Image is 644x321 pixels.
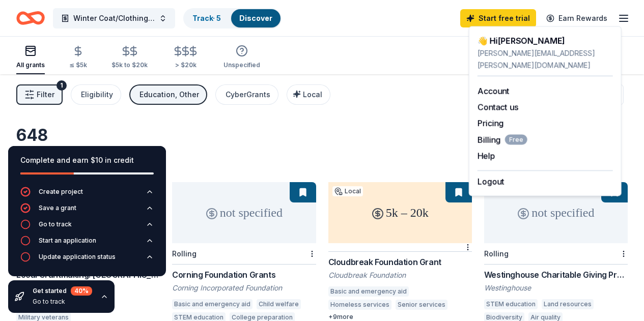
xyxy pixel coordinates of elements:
button: Start an application [20,236,154,252]
div: Local [332,186,363,196]
div: + 9 more [328,313,472,321]
button: Update application status [20,252,154,268]
div: Create project [39,188,83,196]
button: Logout [478,175,505,187]
div: not specified [172,182,316,243]
div: Senior services [396,300,447,310]
a: Track· 5 [192,14,221,22]
button: Education, Other [129,84,207,105]
div: Rolling [172,249,197,258]
button: Eligibility [71,84,121,105]
button: Contact us [478,101,518,113]
div: Education, Other [139,89,199,101]
div: 5k – 20k [328,182,472,243]
div: 👋 Hi [PERSON_NAME] [478,35,613,47]
span: Filter [37,89,54,101]
button: All grants [16,41,45,74]
button: CyberGrants [215,84,278,105]
div: 1 [57,80,67,91]
span: Local [303,90,322,99]
span: Free [505,134,527,144]
div: Homeless services [328,300,391,310]
div: All grants [16,61,45,69]
a: Home [16,6,45,30]
button: Help [478,150,495,162]
div: Start an application [39,237,96,245]
button: > $20k [172,41,199,74]
div: ≤ $5k [69,61,87,69]
div: STEM education [484,299,538,309]
div: Land resources [542,299,594,309]
span: Winter Coat/Clothing Drive [73,12,155,24]
div: Rolling [484,249,509,258]
button: Winter Coat/Clothing Drive [53,8,175,28]
a: Discover [239,14,272,22]
div: Basic and emergency aid [172,299,253,309]
button: Save a grant [20,203,154,219]
button: BillingFree [478,133,527,145]
div: Westinghouse Charitable Giving Program [484,269,628,281]
div: Eligibility [81,89,113,101]
button: Unspecified [223,41,260,74]
div: Corning Foundation Grants [172,269,316,281]
span: Billing [478,133,527,145]
button: Local [287,84,330,105]
a: Earn Rewards [540,9,613,27]
div: Go to track [39,220,72,228]
div: Corning Incorporated Foundation [172,283,316,293]
div: Go to track [33,298,92,306]
button: Go to track [20,219,154,236]
div: $5k to $20k [111,61,148,69]
button: ≤ $5k [69,41,87,74]
div: CyberGrants [226,89,270,101]
div: Get started [33,286,92,296]
div: > $20k [172,61,199,69]
button: Filter1 [16,84,63,105]
div: Save a grant [39,204,76,212]
div: Cloudbreak Foundation Grant [328,256,472,268]
div: 40 % [71,286,92,296]
div: Unspecified [223,61,260,69]
button: Track· 5Discover [183,8,282,28]
div: 648 [16,125,160,145]
div: Westinghouse [484,283,628,293]
div: Update application status [39,253,116,261]
a: Account [478,85,510,96]
div: not specified [484,182,628,243]
div: Basic and emergency aid [328,286,409,297]
div: [PERSON_NAME][EMAIL_ADDRESS][PERSON_NAME][DOMAIN_NAME] [478,47,613,71]
a: Pricing [478,118,504,128]
a: 5k – 20kLocalCloudbreak Foundation GrantCloudbreak FoundationBasic and emergency aidHomeless serv... [328,182,472,321]
a: Start free trial [460,9,536,27]
button: $5k to $20k [111,41,148,74]
div: Cloudbreak Foundation [328,270,472,280]
div: Complete and earn $10 in credit [20,154,154,166]
button: Create project [20,187,154,203]
div: Child welfare [257,299,301,309]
